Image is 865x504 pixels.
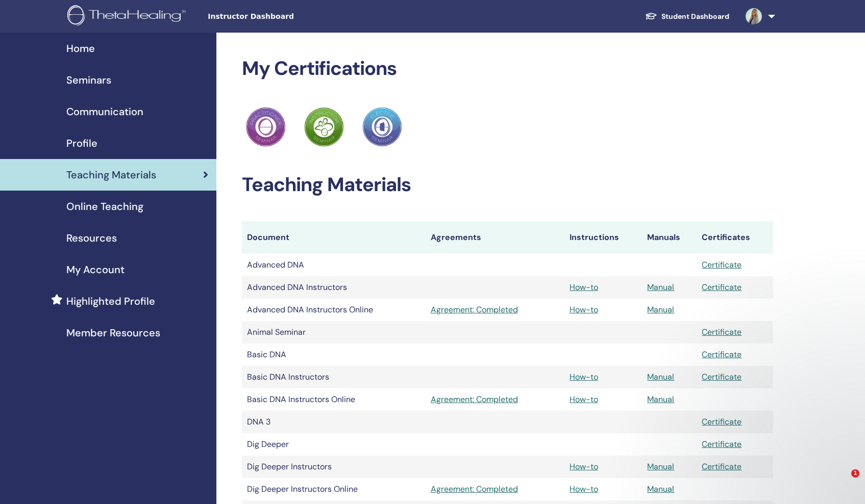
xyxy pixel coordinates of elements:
[702,259,742,270] a: Certificate
[66,262,125,277] span: My Account
[242,388,426,411] td: Basic DNA Instructors Online
[570,484,598,494] a: How-to
[697,221,773,254] th: Certificates
[830,469,855,494] iframe: Intercom live chat
[242,366,426,388] td: Basic DNA Instructors
[242,433,426,456] td: Dig Deeper
[647,394,674,405] a: Manual
[362,107,402,147] img: Practitioner
[564,221,642,254] th: Instructions
[66,136,97,151] span: Profile
[67,5,189,28] img: logo.png
[66,72,111,88] span: Seminars
[647,484,674,494] a: Manual
[242,221,426,254] th: Document
[242,173,773,197] h2: Teaching Materials
[66,325,160,340] span: Member Resources
[645,12,657,20] img: graduation-cap-white.svg
[242,478,426,500] td: Dig Deeper Instructors Online
[242,321,426,343] td: Animal Seminar
[637,7,737,26] a: Student Dashboard
[647,282,674,293] a: Manual
[431,393,559,406] a: Agreement: Completed
[242,57,773,81] h2: My Certifications
[66,104,143,119] span: Communication
[647,461,674,472] a: Manual
[242,299,426,321] td: Advanced DNA Instructors Online
[66,167,156,182] span: Teaching Materials
[242,276,426,299] td: Advanced DNA Instructors
[66,294,155,309] span: Highlighted Profile
[570,461,598,472] a: How-to
[647,304,674,315] a: Manual
[570,282,598,293] a: How-to
[570,372,598,382] a: How-to
[570,304,598,315] a: How-to
[246,107,286,147] img: Practitioner
[642,221,697,254] th: Manuals
[702,349,742,360] a: Certificate
[242,254,426,276] td: Advanced DNA
[647,372,674,382] a: Manual
[242,411,426,433] td: DNA 3
[746,8,762,24] img: default.jpg
[570,394,598,405] a: How-to
[66,230,117,246] span: Resources
[702,327,742,337] a: Certificate
[208,11,361,22] span: Instructor Dashboard
[242,343,426,366] td: Basic DNA
[426,221,564,254] th: Agreements
[304,107,344,147] img: Practitioner
[702,372,742,382] a: Certificate
[66,41,95,56] span: Home
[851,469,859,478] span: 1
[242,456,426,478] td: Dig Deeper Instructors
[66,199,143,214] span: Online Teaching
[431,304,559,316] a: Agreement: Completed
[702,282,742,293] a: Certificate
[431,483,559,495] a: Agreement: Completed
